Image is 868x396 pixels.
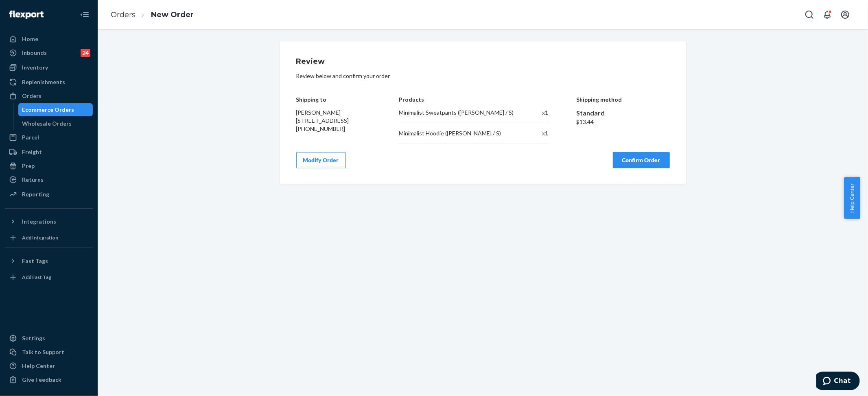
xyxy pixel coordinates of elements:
[5,215,93,228] button: Integrations
[296,152,346,168] button: Modify Order
[5,33,93,46] a: Home
[22,376,61,384] div: Give Feedback
[22,274,51,281] div: Add Fast Tag
[22,133,39,141] div: Parcel
[525,129,548,137] div: x 1
[22,218,56,226] div: Integrations
[104,3,200,27] ol: breadcrumbs
[296,125,371,133] div: [PHONE_NUMBER]
[5,61,93,74] a: Inventory
[801,7,818,23] button: Open Search Box
[5,146,93,159] a: Freight
[844,177,860,219] button: Help Center
[5,173,93,186] a: Returns
[296,96,371,102] h4: Shipping to
[151,10,194,19] a: New Order
[576,118,670,126] div: $13.44
[5,359,93,372] a: Help Center
[22,92,42,100] div: Orders
[22,362,55,370] div: Help Center
[81,49,90,57] div: 24
[525,109,548,117] div: x 1
[5,76,93,89] a: Replenishments
[5,346,93,359] button: Talk to Support
[576,109,670,118] div: Standard
[18,117,93,130] a: Wholesale Orders
[576,96,670,102] h4: Shipping method
[22,49,47,57] div: Inbounds
[22,106,74,114] div: Ecommerce Orders
[22,120,72,128] div: Wholesale Orders
[5,131,93,144] a: Parcel
[5,188,93,201] a: Reporting
[819,7,835,23] button: Open notifications
[5,271,93,284] a: Add Fast Tag
[22,35,38,43] div: Home
[5,159,93,172] a: Prep
[613,152,670,168] button: Confirm Order
[18,103,93,116] a: Ecommerce Orders
[296,58,670,66] h1: Review
[816,372,860,392] iframe: Opens a widget where you can chat to one of our agents
[22,63,48,72] div: Inventory
[837,7,853,23] button: Open account menu
[5,46,93,59] a: Inbounds24
[22,176,44,184] div: Returns
[399,109,516,117] div: Minimalist Sweatpants ([PERSON_NAME] / S)
[111,10,136,19] a: Orders
[5,231,93,244] a: Add Integration
[296,72,670,80] p: Review below and confirm your order
[5,373,93,386] button: Give Feedback
[5,89,93,102] a: Orders
[22,348,64,356] div: Talk to Support
[9,11,44,19] img: Flexport logo
[22,190,49,198] div: Reporting
[5,255,93,268] button: Fast Tags
[22,257,48,265] div: Fast Tags
[22,162,35,170] div: Prep
[22,148,42,156] div: Freight
[22,234,58,241] div: Add Integration
[77,7,93,23] button: Close Navigation
[22,334,45,342] div: Settings
[399,96,548,102] h4: Products
[296,109,349,124] span: [PERSON_NAME] [STREET_ADDRESS]
[399,129,516,137] div: Minimalist Hoodie ([PERSON_NAME] / S)
[5,332,93,345] a: Settings
[22,78,65,86] div: Replenishments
